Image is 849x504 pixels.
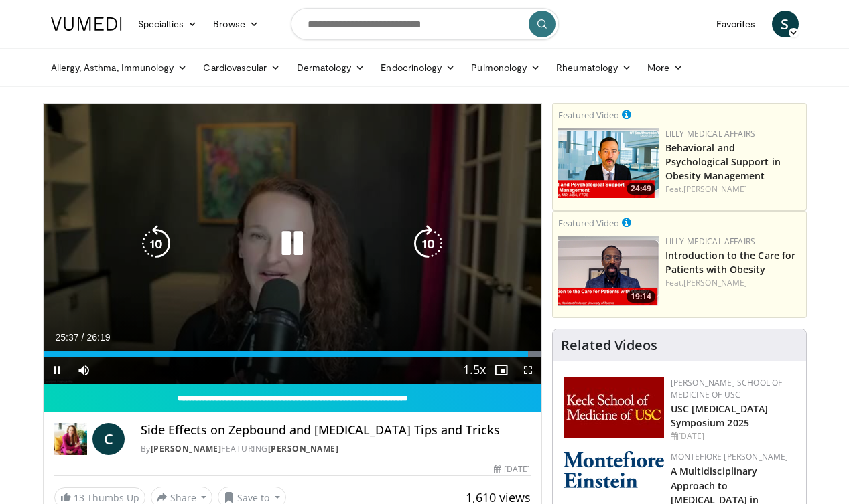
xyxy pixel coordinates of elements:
a: 19:14 [558,236,659,306]
button: Playback Rate [461,357,488,384]
a: Favorites [708,11,764,37]
span: 25:37 [56,332,79,343]
button: Fullscreen [515,357,541,384]
span: 19:14 [627,290,655,303]
a: USC [MEDICAL_DATA] Symposium 2025 [671,402,769,429]
img: ba3304f6-7838-4e41-9c0f-2e31ebde6754.png.150x105_q85_crop-smart_upscale.png [558,128,659,198]
img: Dr. Carolynn Francavilla [54,423,87,455]
span: / [82,332,84,343]
h4: Side Effects on Zepbound and [MEDICAL_DATA] Tips and Tricks [141,423,531,438]
a: Rheumatology [548,54,639,81]
span: 24:49 [627,183,655,195]
div: [DATE] [671,430,795,442]
small: Featured Video [558,217,619,229]
button: Mute [70,357,97,384]
img: acc2e291-ced4-4dd5-b17b-d06994da28f3.png.150x105_q85_crop-smart_upscale.png [558,236,659,306]
div: By FEATURING [141,443,531,455]
a: Cardiovascular [195,54,288,81]
a: Pulmonology [463,54,548,81]
h4: Related Videos [561,337,657,353]
a: [PERSON_NAME] [268,443,339,454]
a: Specialties [130,11,206,37]
img: b0142b4c-93a1-4b58-8f91-5265c282693c.png.150x105_q85_autocrop_double_scale_upscale_version-0.2.png [564,451,664,488]
a: [PERSON_NAME] School of Medicine of USC [671,377,783,400]
div: Feat. [665,277,801,289]
a: Dermatology [289,54,373,81]
div: Feat. [665,183,801,195]
a: S [772,11,799,37]
a: Behavioral and Psychological Support in Obesity Management [665,141,781,182]
span: 13 [74,491,84,504]
a: Lilly Medical Affairs [665,128,756,139]
a: [PERSON_NAME] [683,183,747,195]
a: More [639,54,691,81]
video-js: Video Player [44,104,541,384]
a: Montefiore [PERSON_NAME] [671,451,789,463]
span: 26:19 [86,332,110,343]
a: C [92,423,125,455]
button: Enable picture-in-picture mode [488,357,515,384]
small: Featured Video [558,109,619,121]
a: Browse [205,11,267,37]
a: Allergy, Asthma, Immunology [43,54,196,81]
a: Endocrinology [373,54,463,81]
img: 7b941f1f-d101-407a-8bfa-07bd47db01ba.png.150x105_q85_autocrop_double_scale_upscale_version-0.2.jpg [564,377,664,438]
a: [PERSON_NAME] [683,277,747,288]
a: 24:49 [558,128,659,198]
a: [PERSON_NAME] [151,443,222,454]
a: Lilly Medical Affairs [665,236,756,247]
div: Progress Bar [44,351,541,357]
div: [DATE] [494,463,530,475]
input: Search topics, interventions [291,8,559,40]
a: Introduction to the Care for Patients with Obesity [665,249,796,276]
button: Pause [44,357,70,384]
img: VuMedi Logo [51,17,122,31]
